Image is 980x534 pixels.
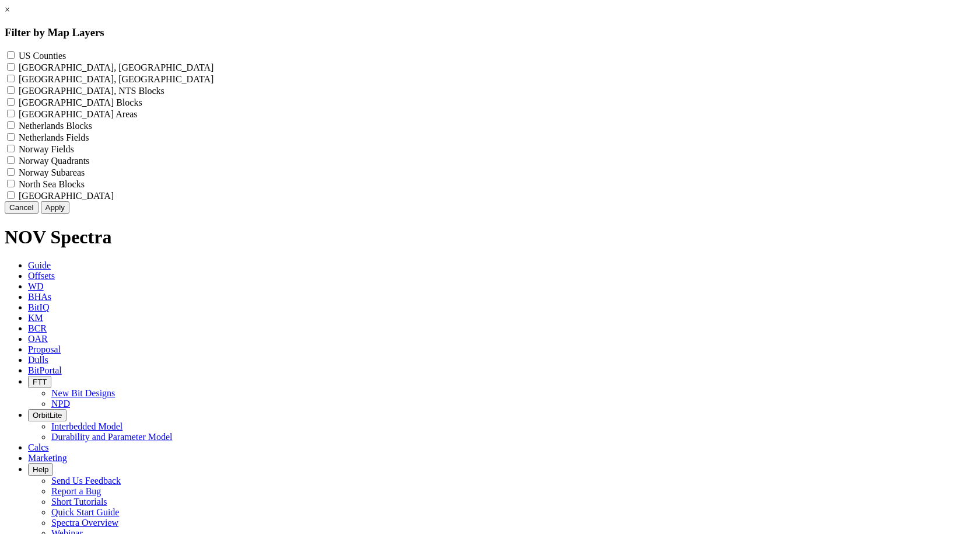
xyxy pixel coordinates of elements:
[33,378,47,386] span: FTT
[41,201,69,214] button: Apply
[51,497,107,507] a: Short Tutorials
[28,334,48,344] span: OAR
[28,260,51,270] span: Guide
[19,179,85,189] label: North Sea Blocks
[33,465,48,474] span: Help
[28,442,49,452] span: Calcs
[51,421,123,431] a: Interbedded Model
[51,432,173,442] a: Durability and Parameter Model
[19,144,74,154] label: Norway Fields
[28,323,47,333] span: BCR
[28,453,67,463] span: Marketing
[19,97,142,107] label: [GEOGRAPHIC_DATA] Blocks
[19,62,213,72] label: [GEOGRAPHIC_DATA], [GEOGRAPHIC_DATA]
[19,51,66,61] label: US Counties
[19,156,89,166] label: Norway Quadrants
[19,167,85,177] label: Norway Subareas
[19,86,164,96] label: [GEOGRAPHIC_DATA], NTS Blocks
[33,411,62,420] span: OrbitLite
[28,313,43,323] span: KM
[28,271,55,281] span: Offsets
[28,302,49,312] span: BitIQ
[28,292,51,302] span: BHAs
[28,355,48,365] span: Dulls
[19,109,138,119] label: [GEOGRAPHIC_DATA] Areas
[51,476,121,486] a: Send Us Feedback
[28,281,44,291] span: WD
[5,201,38,214] button: Cancel
[51,388,115,398] a: New Bit Designs
[51,399,70,409] a: NPD
[28,365,62,375] span: BitPortal
[5,26,975,39] h3: Filter by Map Layers
[51,507,119,517] a: Quick Start Guide
[19,74,213,84] label: [GEOGRAPHIC_DATA], [GEOGRAPHIC_DATA]
[19,191,114,201] label: [GEOGRAPHIC_DATA]
[51,518,118,528] a: Spectra Overview
[5,226,975,248] h1: NOV Spectra
[19,121,92,131] label: Netherlands Blocks
[19,132,89,142] label: Netherlands Fields
[28,344,61,354] span: Proposal
[51,486,101,496] a: Report a Bug
[5,5,10,15] a: ×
